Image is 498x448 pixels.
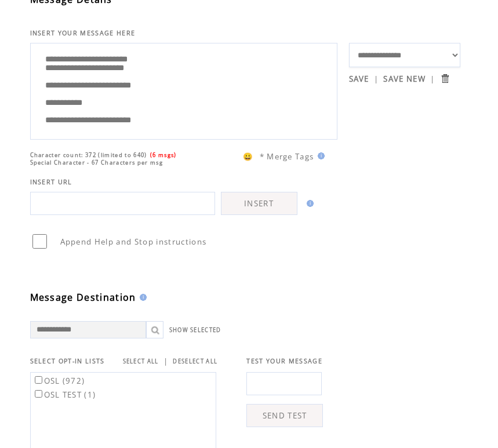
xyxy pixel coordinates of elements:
span: SELECT OPT-IN LISTS [30,357,105,365]
span: TEST YOUR MESSAGE [246,357,322,365]
span: | [374,74,379,84]
img: help.gif [314,152,325,159]
span: * Merge Tags [260,151,314,162]
a: SAVE [349,74,369,84]
a: SEND TEST [246,404,323,427]
span: | [430,74,435,84]
span: Special Character - 67 Characters per msg [30,159,163,166]
input: OSL (972) [35,376,42,384]
input: OSL TEST (1) [35,390,42,398]
span: 😀 [243,151,253,162]
a: INSERT [221,192,297,215]
span: | [163,356,168,366]
input: Submit [439,73,450,84]
img: help.gif [303,200,314,207]
img: help.gif [136,294,147,301]
a: SELECT ALL [123,358,159,365]
span: Character count: 372 (limited to 640) [30,151,147,159]
span: Append Help and Stop instructions [60,236,207,247]
span: INSERT URL [30,178,72,186]
span: INSERT YOUR MESSAGE HERE [30,29,136,37]
label: OSL TEST (1) [32,389,96,400]
label: OSL (972) [32,376,85,386]
a: DESELECT ALL [173,358,217,365]
span: (6 msgs) [150,151,177,159]
a: SHOW SELECTED [169,326,221,334]
a: SAVE NEW [383,74,426,84]
span: Message Destination [30,291,136,304]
